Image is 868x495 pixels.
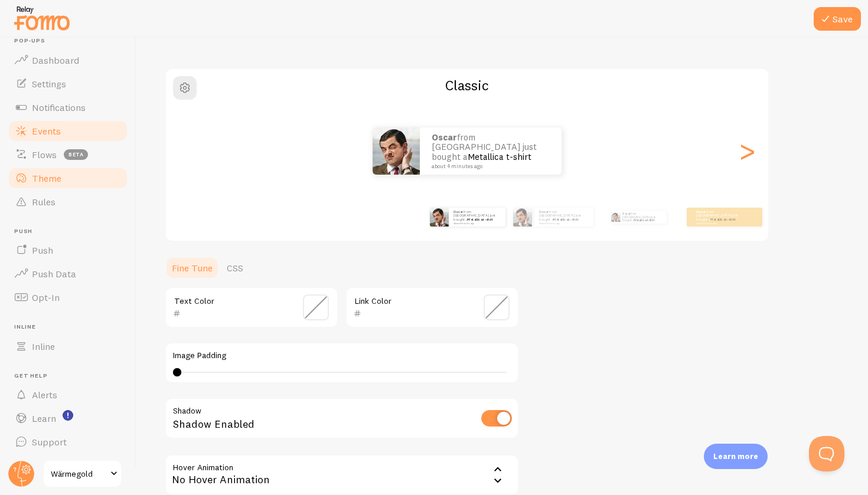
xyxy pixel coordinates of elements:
[7,166,129,190] a: Theme
[468,151,531,162] a: Metallica t-shirt
[740,109,754,194] div: Next slide
[32,101,86,113] span: Notifications
[432,133,550,169] p: from [GEOGRAPHIC_DATA] just bought a
[704,444,768,469] div: Learn more
[32,436,67,448] span: Support
[373,127,420,175] img: Fomo
[32,149,57,160] span: Flows
[32,78,66,90] span: Settings
[453,222,500,224] small: about 4 minutes ago
[32,340,55,352] span: Inline
[634,218,654,222] a: Metallica t-shirt
[14,323,129,331] span: Inline
[32,54,79,66] span: Dashboard
[696,222,742,224] small: about 4 minutes ago
[7,96,129,119] a: Notifications
[32,244,53,256] span: Push
[622,212,631,215] strong: Oscar
[220,256,250,280] a: CSS
[7,119,129,143] a: Events
[7,262,129,286] a: Push Data
[63,410,73,421] svg: <p>Watch New Feature Tutorials!</p>
[173,350,511,361] label: Image Padding
[7,72,129,96] a: Settings
[539,222,588,224] small: about 4 minutes ago
[432,163,546,169] small: about 4 minutes ago
[7,190,129,214] a: Rules
[710,217,736,222] a: Metallica t-shirt
[468,217,493,222] a: Metallica t-shirt
[32,291,60,303] span: Opt-In
[51,467,107,481] span: Wärmegold
[7,430,129,454] a: Support
[32,389,57,401] span: Alerts
[7,286,129,309] a: Opt-In
[32,172,61,184] span: Theme
[12,3,71,33] img: fomo-relay-logo-orange.svg
[453,209,464,214] strong: Oscar
[453,209,501,224] p: from [GEOGRAPHIC_DATA] just bought a
[32,268,76,280] span: Push Data
[513,208,532,227] img: Fomo
[7,238,129,262] a: Push
[7,335,129,358] a: Inline
[539,209,549,214] strong: Oscar
[43,460,122,488] a: Wärmegold
[14,228,129,235] span: Push
[809,436,844,471] iframe: Help Scout Beacon - Open
[14,37,129,45] span: Pop-ups
[7,407,129,430] a: Learn
[696,209,706,214] strong: Oscar
[430,208,449,227] img: Fomo
[32,125,61,137] span: Events
[165,256,220,280] a: Fine Tune
[713,451,758,462] p: Learn more
[7,383,129,407] a: Alerts
[7,48,129,72] a: Dashboard
[166,76,768,94] h2: Classic
[432,132,457,143] strong: Oscar
[696,209,743,224] p: from [GEOGRAPHIC_DATA] just bought a
[553,217,579,222] a: Metallica t-shirt
[64,149,88,160] span: beta
[539,209,589,224] p: from [GEOGRAPHIC_DATA] just bought a
[14,372,129,380] span: Get Help
[611,212,620,222] img: Fomo
[32,412,56,424] span: Learn
[7,143,129,166] a: Flows beta
[165,398,519,441] div: Shadow Enabled
[32,196,56,208] span: Rules
[622,211,662,224] p: from [GEOGRAPHIC_DATA] just bought a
